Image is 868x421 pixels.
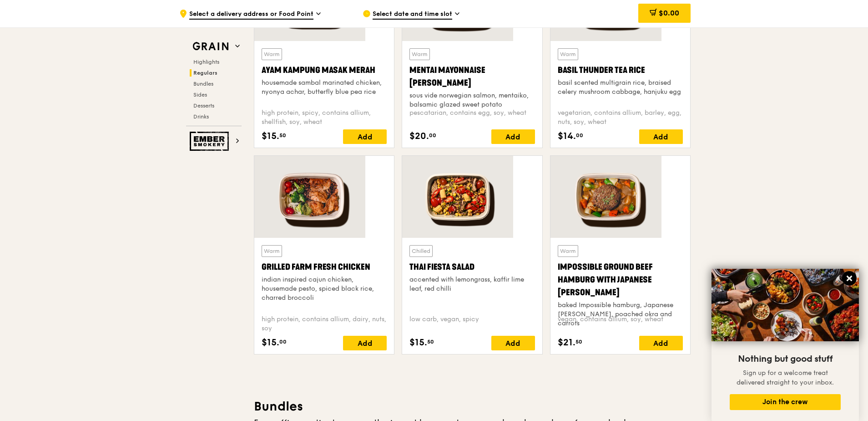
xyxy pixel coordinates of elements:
[279,132,286,139] span: 50
[491,129,535,144] div: Add
[558,108,683,122] div: vegetarian, contains allium, barley, egg, nuts, soy, wheat
[639,336,683,350] div: Add
[409,245,433,257] div: Chilled
[262,275,387,303] div: indian inspired cajun chicken, housemade pesto, spiced black rice, charred broccoli
[262,48,282,60] div: Warm
[343,129,387,144] div: Add
[558,64,683,77] div: Basil Thunder Tea Rice
[491,336,535,350] div: Add
[558,245,578,257] div: Warm
[189,10,313,20] span: Select a delivery address or Food Point
[409,336,427,349] span: $15.
[429,132,436,139] span: 00
[262,261,387,273] div: Grilled Farm Fresh Chicken
[558,301,683,328] div: baked Impossible hamburg, Japanese [PERSON_NAME], poached okra and carrots
[279,338,287,345] span: 00
[558,129,576,143] span: $14.
[262,78,387,97] div: housemade sambal marinated chicken, nyonya achar, butterfly blue pea rice
[558,261,683,299] div: Impossible Ground Beef Hamburg with Japanese [PERSON_NAME]
[262,315,387,329] div: high protein, contains allium, dairy, nuts, soy
[262,108,387,122] div: high protein, spicy, contains allium, shellfish, soy, wheat
[409,64,535,89] div: Mentai Mayonnaise [PERSON_NAME]
[409,91,535,109] div: sous vide norwegian salmon, mentaiko, balsamic glazed sweet potato
[343,336,387,350] div: Add
[730,394,841,410] button: Join the crew
[639,129,683,144] div: Add
[262,245,282,257] div: Warm
[373,10,452,20] span: Select date and time slot
[409,261,535,273] div: Thai Fiesta Salad
[409,315,535,329] div: low carb, vegan, spicy
[738,354,833,365] span: Nothing but good stuff
[737,369,834,386] span: Sign up for a welcome treat delivered straight to your inbox.
[576,132,583,139] span: 00
[190,132,232,151] img: Ember Smokery web logo
[409,275,535,293] div: accented with lemongrass, kaffir lime leaf, red chilli
[659,9,679,17] span: $0.00
[409,48,430,60] div: Warm
[193,59,219,65] span: Highlights
[558,315,683,329] div: vegan, contains allium, soy, wheat
[193,113,209,120] span: Drinks
[842,271,857,286] button: Close
[193,92,207,98] span: Sides
[262,336,279,349] span: $15.
[262,64,387,77] div: Ayam Kampung Masak Merah
[712,269,859,341] img: DSC07876-Edit02-Large.jpeg
[190,38,232,55] img: Grain web logo
[558,78,683,97] div: basil scented multigrain rice, braised celery mushroom cabbage, hanjuku egg
[427,338,434,345] span: 50
[254,398,691,415] h3: Bundles
[558,48,578,60] div: Warm
[409,129,429,143] span: $20.
[193,103,214,109] span: Desserts
[409,108,535,122] div: pescatarian, contains egg, soy, wheat
[193,81,213,87] span: Bundles
[558,336,575,349] span: $21.
[193,70,217,76] span: Regulars
[575,338,582,345] span: 50
[262,129,279,143] span: $15.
